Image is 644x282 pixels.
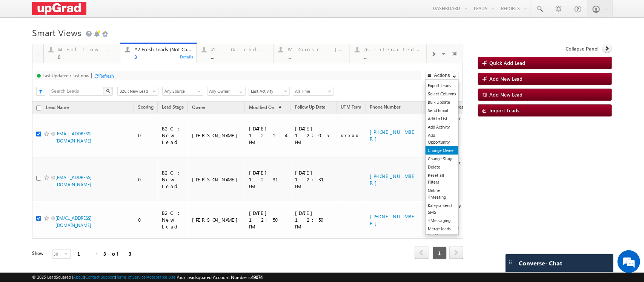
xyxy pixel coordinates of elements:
a: Lead Stage [158,103,188,113]
span: All Time [293,88,331,95]
img: Custom Logo [32,2,86,15]
div: 3 [134,54,192,60]
a: UTM Term [337,103,366,113]
div: #2 Fresh Leads (Not Called) [134,46,192,52]
span: Owner [192,104,205,110]
input: Search Leads [49,87,104,96]
span: Import Leads [489,107,520,113]
a: Send Email [426,106,458,115]
span: 50 [52,250,65,258]
a: About [73,274,84,279]
a: Click here [165,116,211,123]
a: Modified On (sorted ascending) [245,103,285,113]
a: Program of Interest [423,103,469,113]
a: Phone Number [366,103,404,113]
span: Smart Views [32,26,81,38]
div: #1 Calendly Bookings For [DATE] [211,46,269,52]
a: Scoring [119,103,142,113]
a: Contact Support [85,274,115,279]
a: #2 Fresh Leads (Not Called)3Details [120,43,197,64]
span: Any Stage [118,88,156,95]
a: [PHONE_NUMBER] [370,129,416,142]
div: #7 Counsel [DATE] [287,46,345,52]
div: 0 - 0 of 0 [77,136,138,145]
div: #4 Follow Up (total pending) [58,46,115,52]
span: B2C : New Lead [118,88,156,95]
div: Lead Source Filter [162,86,203,96]
span: © 2025 LeadSquared | | | | | [32,274,263,281]
span: 49074 [251,274,263,280]
div: Chat with us now [39,40,127,49]
a: All Time [293,87,334,96]
span: next [449,133,463,146]
a: Lead Name [42,103,72,113]
a: Reset all Filters [426,171,458,186]
a: Messaging [426,216,458,225]
input: Check all records [36,106,41,110]
button: Actions [425,72,459,80]
span: Converse - Chat [519,260,562,267]
a: Acceptable Use [147,274,175,279]
a: Show All Items [235,87,245,95]
a: B2C : New Lead [117,87,158,96]
span: prev [430,133,444,146]
div: B2C : New Lead [162,210,184,230]
a: Merge leads [426,225,458,233]
span: prev [415,246,429,259]
a: Add Activity [426,123,458,131]
div: ... [211,54,269,60]
a: #2 Fresh Leads (Not Called)... [120,44,197,63]
span: Collapse Panel [566,45,599,52]
div: [DATE] 12:05 PM [295,125,334,146]
span: Add New Lead [489,91,523,98]
span: (sorted descending) [305,105,311,111]
div: B2C : New Lead [162,169,184,190]
span: 1 [433,247,447,259]
a: #7 Counsel [DATE]... [273,44,350,63]
div: 0 [138,216,154,223]
div: xxxxx [341,132,363,139]
a: Scoring [134,103,157,113]
div: 0 [58,54,115,60]
a: #6 Interacted Not Counseled... [350,44,427,63]
div: [PERSON_NAME] [192,216,241,223]
div: Minimize live chat window [124,4,142,22]
span: Last Activity [249,88,287,95]
a: prev [415,247,429,259]
span: Add New Lead [489,75,523,82]
div: 1 - 3 of 3 [77,249,131,258]
div: Details [103,53,117,60]
span: Follow Up Date [295,104,326,110]
span: Your Leadsquared Account Number is [177,274,263,280]
div: ... [134,54,192,60]
a: [EMAIL_ADDRESS][DOMAIN_NAME] [55,215,92,228]
div: [DATE] 12:31 PM [249,169,287,190]
a: Online Meeting [426,186,458,201]
span: Scoring [123,104,138,110]
div: Owner Filter [207,86,245,96]
img: Search [106,89,110,93]
a: Modified On (sorted descending) [275,103,315,113]
a: #4 Follow Up (total pending)0 [43,44,120,63]
div: Refresh [99,73,114,79]
span: Phone Number [370,104,401,110]
div: #6 Interacted Not Counseled [364,46,422,52]
a: Lead Stage [168,103,197,113]
div: [DATE] 12:50 PM [295,210,334,230]
div: [DATE] 12:31 PM [295,169,334,190]
a: #1 Calendly Bookings For [DATE]... [197,44,274,63]
a: #4 Follow Up (total pending)0Details [43,43,120,64]
span: Modified On [249,104,274,110]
